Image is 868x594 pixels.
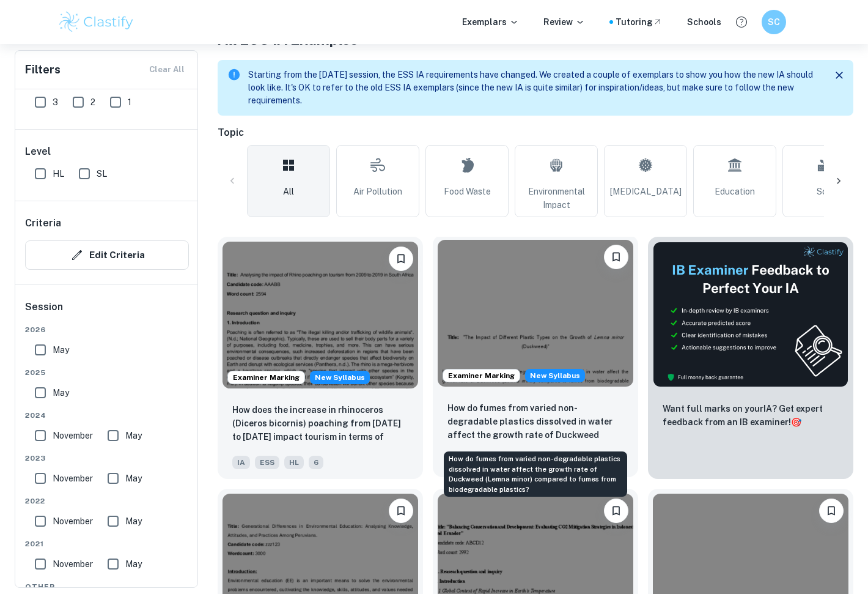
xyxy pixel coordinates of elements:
[444,185,491,198] span: Food Waste
[25,367,189,378] span: 2025
[525,369,585,382] div: Starting from the May 2026 session, the ESS IA requirements have changed. We created this exempla...
[604,499,628,523] button: Bookmark
[447,401,623,443] p: How do fumes from varied non-degradable plastics dissolved in water affect the growth rate of Duc...
[25,144,189,159] h6: Level
[232,456,250,469] span: IA
[125,472,142,485] span: May
[25,324,189,335] span: 2026
[767,15,781,29] h6: SC
[57,10,135,34] img: Clastify logo
[218,125,853,140] h6: Topic
[663,402,839,429] p: Want full marks on your IA ? Get expert feedback from an IB examiner!
[283,185,294,198] span: All
[248,69,820,107] p: Starting from the [DATE] session, the ESS IA requirements have changed. We created a couple of ex...
[53,167,64,180] span: HL
[25,61,61,78] h6: Filters
[438,240,633,387] img: ESS IA example thumbnail: How do fumes from varied non-degradable
[353,185,402,198] span: Air Pollution
[53,95,58,109] span: 3
[715,185,755,198] span: Education
[25,496,189,507] span: 2022
[830,66,848,84] button: Close
[25,410,189,421] span: 2024
[125,429,142,442] span: May
[604,245,628,269] button: Bookmark
[648,237,853,479] a: ThumbnailWant full marks on yourIA? Get expert feedback from an IB examiner!
[653,242,848,387] img: Thumbnail
[462,15,519,29] p: Exemplars
[53,472,93,485] span: November
[53,429,93,442] span: November
[389,247,413,271] button: Bookmark
[125,557,142,571] span: May
[610,185,682,198] span: [MEDICAL_DATA]
[520,185,592,212] span: Environmental Impact
[53,514,93,528] span: November
[444,451,627,497] div: How do fumes from varied non-degradable plastics dissolved in water affect the growth rate of Duc...
[616,15,663,29] a: Tutoring
[97,167,107,180] span: SL
[53,386,69,399] span: May
[762,10,786,34] button: SC
[255,456,279,469] span: ESS
[25,453,189,464] span: 2023
[223,242,418,388] img: ESS IA example thumbnail: How does the increase in rhinoceros (Dic
[310,371,370,384] div: Starting from the May 2026 session, the ESS IA requirements have changed. We created this exempla...
[128,95,131,109] span: 1
[525,369,585,382] span: New Syllabus
[25,581,189,592] span: Other
[25,240,189,270] button: Edit Criteria
[791,417,801,427] span: 🎯
[389,499,413,523] button: Bookmark
[232,403,408,445] p: How does the increase in rhinoceros (Diceros bicornis) poaching from 2011 to 2021 impact tourism ...
[433,237,638,479] a: Examiner MarkingStarting from the May 2026 session, the ESS IA requirements have changed. We crea...
[310,371,370,384] span: New Syllabus
[309,456,323,469] span: 6
[53,557,93,571] span: November
[543,15,585,29] p: Review
[25,538,189,549] span: 2021
[25,216,61,231] h6: Criteria
[125,514,142,528] span: May
[284,456,304,469] span: HL
[443,370,520,381] span: Examiner Marking
[819,499,844,523] button: Bookmark
[731,12,752,32] button: Help and Feedback
[25,300,189,324] h6: Session
[228,372,304,383] span: Examiner Marking
[687,15,721,29] a: Schools
[817,185,831,198] span: Soil
[90,95,95,109] span: 2
[218,237,423,479] a: Examiner MarkingStarting from the May 2026 session, the ESS IA requirements have changed. We crea...
[53,343,69,357] span: May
